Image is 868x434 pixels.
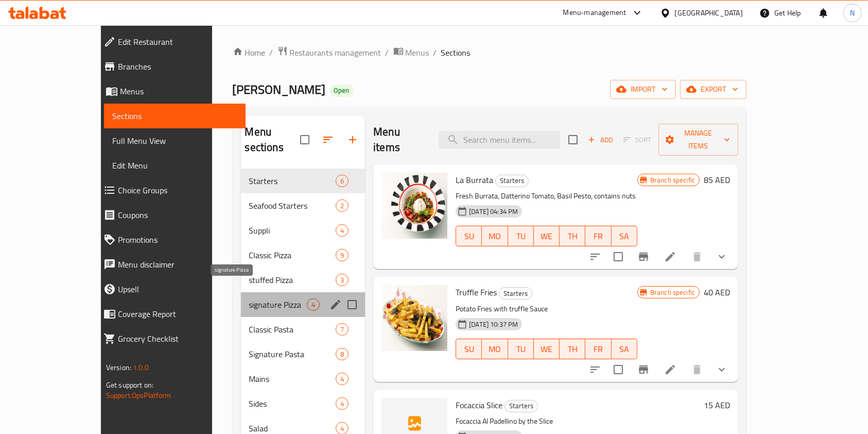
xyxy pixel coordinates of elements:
span: Select to update [607,246,629,268]
h6: 15 AED [704,398,730,412]
p: Fresh Burrata, Datterino Tomato, Basil Pesto, contains nuts [456,190,637,203]
span: Classic Pizza [249,249,336,261]
span: Add [586,134,614,146]
div: items [336,373,349,385]
span: 6 [336,176,348,186]
div: Starters [499,287,532,299]
span: Menu disclaimer [118,258,238,271]
span: Coupons [118,209,238,221]
span: Sort sections [316,127,340,152]
span: Sections [441,46,471,59]
span: Focaccia Slice [456,397,502,413]
div: Classic Pasta7 [241,317,366,342]
button: SU [456,339,482,359]
span: Promotions [118,233,238,246]
span: Restaurants management [290,46,381,59]
span: Starters [249,175,336,187]
span: 3 [336,275,348,285]
a: Support.OpsPlatform [106,389,171,402]
div: Sides4 [241,391,366,416]
span: Choice Groups [118,184,238,196]
h2: Menu sections [245,124,301,155]
button: Branch-specific-item [631,244,656,269]
a: Edit Menu [104,153,246,178]
button: MO [482,339,508,359]
div: Seafood Starters2 [241,193,366,218]
li: / [386,46,389,59]
div: Suppli [249,224,336,237]
span: 8 [336,349,348,359]
span: N [850,7,855,19]
span: [DATE] 04:34 PM [465,207,522,216]
div: Classic Pizza9 [241,243,366,268]
div: stuffed Pizza3 [241,268,366,292]
div: items [336,199,349,212]
span: TH [564,229,581,244]
button: Add section [340,127,365,152]
span: export [688,83,738,96]
a: Edit menu item [664,363,676,376]
span: Starters [505,400,537,412]
a: Branches [95,54,246,79]
button: SA [612,339,637,359]
h6: 40 AED [704,285,730,299]
a: Menus [393,46,429,59]
a: Upsell [95,277,246,302]
button: TH [560,339,585,359]
a: Sections [104,104,246,128]
span: Add item [584,132,617,148]
span: Edit Restaurant [118,36,238,48]
span: SA [616,229,633,244]
div: Suppli4 [241,218,366,243]
button: SU [456,226,482,246]
span: 4 [307,300,319,310]
a: Coverage Report [95,302,246,326]
a: Promotions [95,227,246,252]
span: signature Pizza [249,298,307,311]
span: Get support on: [106,378,153,392]
span: 9 [336,251,348,260]
div: items [307,298,320,311]
span: TU [512,229,530,244]
span: Version: [106,361,131,374]
span: Signature Pasta [249,348,336,360]
a: Restaurants management [277,46,381,59]
span: Classic Pasta [249,323,336,336]
button: WE [534,226,560,246]
a: Coupons [95,203,246,227]
span: 4 [336,374,348,384]
span: 4 [336,399,348,409]
span: Edit Menu [112,159,238,172]
a: Edit Restaurant [95,29,246,54]
span: Sides [249,397,336,410]
span: Upsell [118,283,238,295]
div: Starters [495,175,529,187]
li: / [433,46,437,59]
span: Menus [406,46,429,59]
div: [GEOGRAPHIC_DATA] [675,7,743,19]
span: 1.0.0 [133,361,149,374]
span: MO [486,342,504,357]
span: MO [486,229,504,244]
span: Branch specific [646,175,699,185]
span: 4 [336,226,348,236]
button: show more [709,244,734,269]
nav: breadcrumb [233,46,747,59]
span: TH [564,342,581,357]
button: show more [709,357,734,382]
div: Starters [505,400,538,412]
a: Full Menu View [104,128,246,153]
button: Add [584,132,617,148]
div: Starters6 [241,169,366,193]
span: stuffed Pizza [249,274,336,286]
span: Seafood Starters [249,199,336,212]
span: FR [589,342,607,357]
svg: Show Choices [716,251,728,263]
button: export [680,80,747,99]
span: [PERSON_NAME] [233,78,326,101]
span: Menus [120,85,238,97]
